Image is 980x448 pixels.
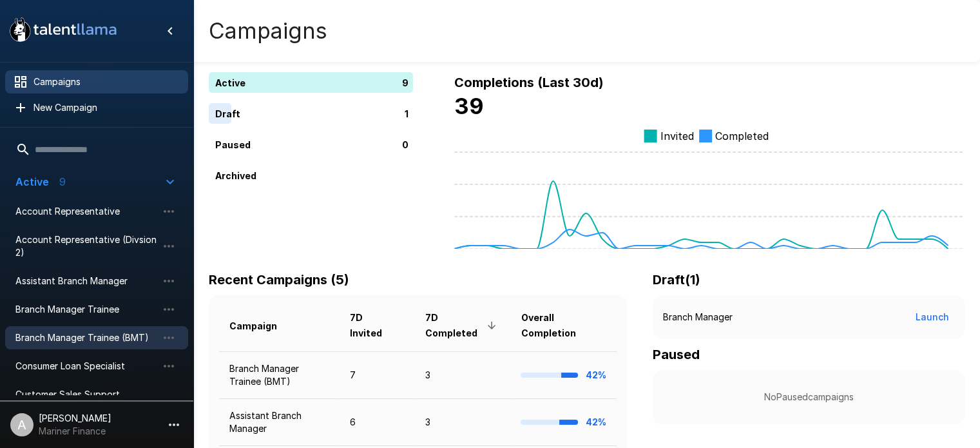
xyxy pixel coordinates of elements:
b: 39 [454,93,484,119]
b: Completions (Last 30d) [454,75,604,90]
span: Campaign [229,318,294,334]
b: Paused [653,347,700,362]
p: Branch Manager [663,311,733,324]
td: 6 [340,399,415,446]
p: No Paused campaigns [673,391,944,404]
p: 9 [402,76,408,90]
h4: Campaigns [209,17,327,44]
p: 1 [405,107,408,121]
b: 42% [586,369,606,380]
td: Assistant Branch Manager [219,399,340,446]
td: Branch Manager Trainee (BMT) [219,351,340,398]
p: 0 [402,138,408,151]
td: 7 [340,351,415,398]
span: 7D Invited [350,310,405,341]
b: 42% [586,416,606,427]
b: Draft ( 1 ) [653,272,700,287]
button: Launch [910,306,954,329]
span: Overall Completion [521,310,606,341]
td: 3 [415,351,510,398]
span: 7D Completed [425,310,500,341]
td: 3 [415,399,510,446]
b: Recent Campaigns (5) [209,272,349,287]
